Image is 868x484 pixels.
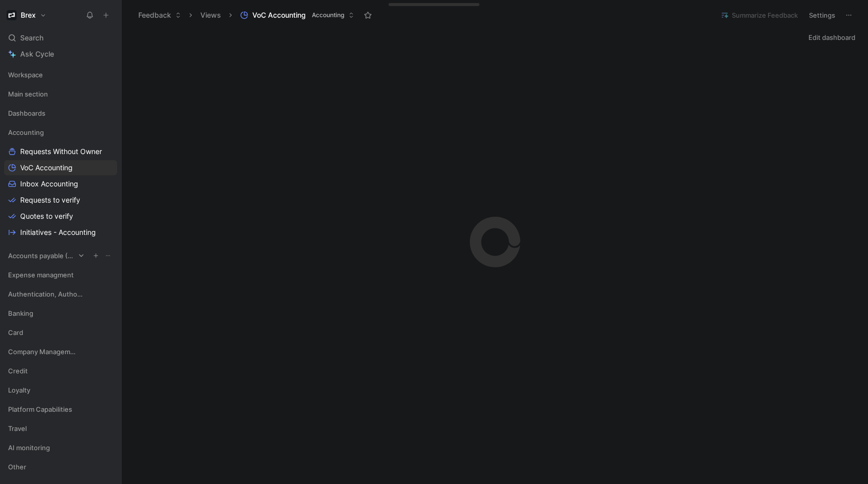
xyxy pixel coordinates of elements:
[4,325,117,343] div: Card
[21,11,36,20] h1: Brex
[8,366,28,376] span: Credit
[4,86,117,105] div: Main section
[236,8,359,23] button: VoC AccountingAccounting
[20,179,78,189] span: Inbox Accounting
[20,211,73,221] span: Quotes to verify
[7,10,17,20] img: Brex
[8,270,74,280] span: Expense managment
[4,363,117,381] div: Credit
[4,8,49,22] button: BrexBrex
[8,289,84,299] span: Authentication, Authorization & Auditing
[20,48,54,60] span: Ask Cycle
[4,125,117,140] div: Accounting
[20,227,96,237] span: Initiatives - Accounting
[4,267,117,285] div: Expense managment
[4,286,117,305] div: Authentication, Authorization & Auditing
[8,70,43,80] span: Workspace
[4,144,117,159] a: Requests Without Owner
[4,344,117,362] div: Company Management
[196,8,226,23] button: Views
[4,402,117,417] div: Platform Capabilities
[8,462,26,472] span: Other
[8,347,76,357] span: Company Management
[4,106,117,124] div: Dashboards
[4,402,117,420] div: Platform Capabilities
[134,8,186,23] button: Feedback
[8,327,23,337] span: Card
[8,423,27,433] span: Travel
[8,251,75,261] span: Accounts payable (AP)
[4,440,117,458] div: AI monitoring
[4,421,117,439] div: Travel
[20,163,73,173] span: VoC Accounting
[4,160,117,175] a: VoC Accounting
[4,363,117,378] div: Credit
[4,440,117,455] div: AI monitoring
[804,8,840,22] button: Settings
[8,108,45,118] span: Dashboards
[4,248,117,263] div: Accounts payable (AP)
[4,459,117,474] div: Other
[4,325,117,340] div: Card
[4,106,117,121] div: Dashboards
[4,306,117,321] div: Banking
[8,385,30,395] span: Loyalty
[4,286,117,302] div: Authentication, Authorization & Auditing
[4,176,117,191] a: Inbox Accounting
[4,382,117,398] div: Loyalty
[8,308,33,318] span: Banking
[8,443,50,453] span: AI monitoring
[8,89,48,99] span: Main section
[804,30,860,44] button: Edit dashboard
[4,225,117,240] a: Initiatives - Accounting
[4,248,117,266] div: Accounts payable (AP)
[4,67,117,82] div: Workspace
[4,344,117,359] div: Company Management
[8,127,44,137] span: Accounting
[4,267,117,282] div: Expense managment
[4,209,117,224] a: Quotes to verify
[4,30,117,45] div: Search
[20,147,102,157] span: Requests Without Owner
[4,46,117,62] a: Ask Cycle
[4,86,117,102] div: Main section
[20,195,80,205] span: Requests to verify
[4,382,117,401] div: Loyalty
[4,459,117,477] div: Other
[20,32,43,44] span: Search
[8,404,72,414] span: Platform Capabilities
[252,10,306,20] span: VoC Accounting
[4,125,117,240] div: AccountingRequests Without OwnerVoC AccountingInbox AccountingRequests to verifyQuotes to verifyI...
[4,306,117,324] div: Banking
[716,8,802,22] button: Summarize Feedback
[4,421,117,436] div: Travel
[312,10,344,20] span: Accounting
[4,192,117,208] a: Requests to verify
